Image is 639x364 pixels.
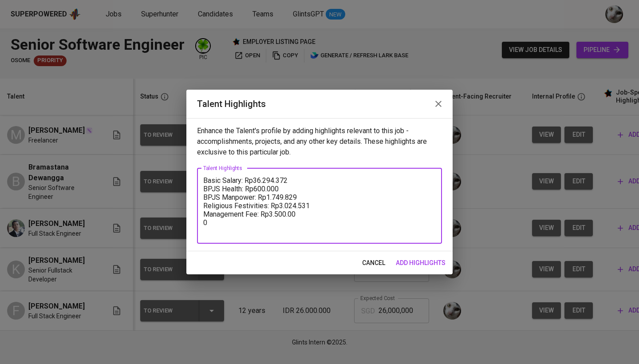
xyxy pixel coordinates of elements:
[203,176,436,235] textarea: Basic Salary: Rp36.294.372 BPJS Health: Rp600.000 BPJS Manpower: Rp1.749.829 Religious Festivitie...
[396,257,446,269] span: add highlights
[362,257,385,269] span: cancel
[197,126,442,158] p: Enhance the Talent's profile by adding highlights relevant to this job - accomplishments, project...
[197,97,442,111] h2: Talent Highlights
[392,255,449,271] button: add highlights
[359,255,389,271] button: cancel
